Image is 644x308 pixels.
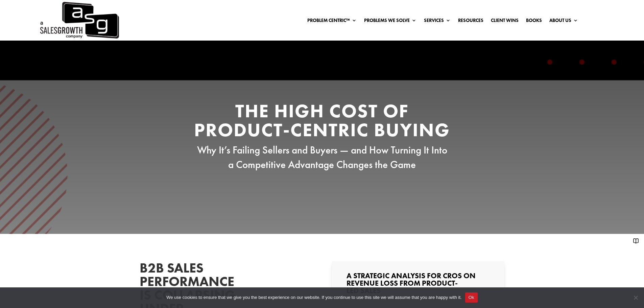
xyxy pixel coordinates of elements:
[166,294,461,301] span: We use cookies to ensure that we give you the best experience on our website. If you continue to ...
[458,18,483,25] a: Resources
[307,18,357,25] a: Problem Centric™
[632,294,639,301] span: No
[194,143,451,172] p: Why It’s Failing Sellers and Buyers — and How Turning It Into a Competitive Advantage Changes the...
[424,18,451,25] a: Services
[526,18,542,25] a: Books
[347,272,490,298] h3: A Strategic Analysis for CROs on Revenue Loss from Product-Led Sales
[364,18,416,25] a: Problems We Solve
[491,18,519,25] a: Client Wins
[194,101,451,143] h2: The High Cost of Product-Centric Buying
[465,292,478,303] button: Ok
[549,18,578,25] a: About Us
